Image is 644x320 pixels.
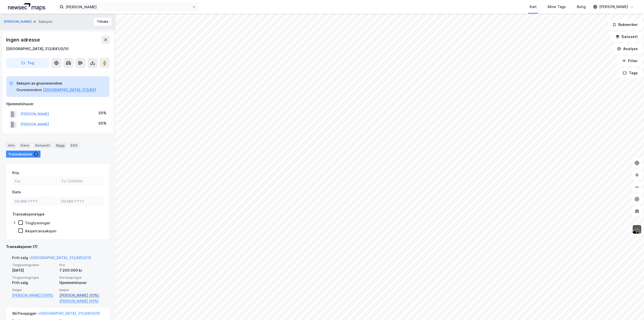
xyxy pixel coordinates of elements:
span: Tinglysningsdato [12,263,56,267]
a: [GEOGRAPHIC_DATA], 212/881/0/10 [30,256,91,260]
div: Fritt salg [12,280,56,286]
input: Fra [13,177,57,185]
div: 50% [99,120,106,126]
div: [DATE] [12,267,56,273]
span: Selger [12,288,56,292]
button: Bokmerker [608,20,642,30]
input: Til 7200000 [59,177,103,185]
span: Tinglysningstype [12,275,56,280]
div: 7 200 000 kr [59,267,104,273]
div: Hjemmelshaver [59,280,104,286]
div: Hjemmelshaver [6,101,109,107]
div: 7 [33,152,38,157]
div: Transaksjoner [6,151,41,158]
button: Analyse [613,44,642,54]
button: [GEOGRAPHIC_DATA], 212/881 [43,87,96,93]
a: [PERSON_NAME] (50%) [59,298,104,304]
img: 9k= [632,225,642,234]
input: Søk på adresse, matrikkel, gårdeiere, leietakere eller personer [64,3,192,11]
button: Tilbake [94,18,112,26]
div: Tinglysninger [25,221,50,225]
div: ESG [69,142,79,149]
div: Eiere [19,142,31,149]
div: Aksjetransaksjon [25,229,56,233]
span: Eierskapstype [59,275,104,280]
span: Kjøper [59,288,104,292]
div: Fritt salg - [12,255,91,263]
div: Transaksjonstype [12,211,45,217]
div: Dato [12,189,21,195]
button: Filter [618,56,642,66]
input: DD.MM.YYYY [13,197,57,205]
iframe: Chat Widget [619,296,644,320]
div: Seksjon [38,19,52,25]
a: [PERSON_NAME] (50%), [59,292,104,298]
button: Tag [6,58,49,68]
a: [PERSON_NAME] (100%) [12,292,56,298]
div: Transaksjoner (7) [6,244,110,250]
div: Info [6,142,17,149]
button: [PERSON_NAME] [4,19,33,24]
div: Datasett [33,142,52,149]
div: Pris [12,170,19,176]
div: Skifteoppgjør - [12,310,100,318]
button: Tags [619,68,642,78]
div: Bygg [54,142,67,149]
div: Grunneiendom [16,87,42,93]
span: Pris [59,263,104,267]
input: DD.MM.YYYY [59,197,103,205]
div: [GEOGRAPHIC_DATA], 212/881/0/10 [6,46,69,52]
button: Datasett [611,32,642,42]
div: Ingen adresse [6,36,41,44]
div: Mine Tags [548,4,566,10]
div: [PERSON_NAME] [599,4,628,10]
img: logo.a4113a55bc3d86da70a041830d287a7e.svg [8,3,45,11]
div: Seksjon av grunneiendom [16,80,96,86]
div: Bolig [577,4,586,10]
div: Kart [530,4,537,10]
a: [GEOGRAPHIC_DATA], 212/881/0/10 [39,311,100,315]
div: 50% [99,110,106,116]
